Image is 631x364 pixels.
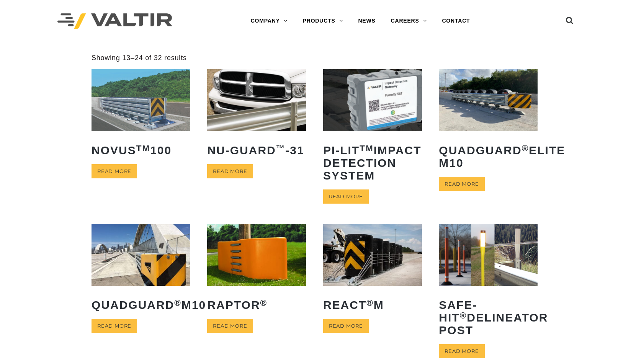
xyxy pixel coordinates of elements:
[439,224,538,342] a: Safe-Hit®Delineator Post
[350,13,383,29] a: NEWS
[460,311,467,320] sup: ®
[439,69,538,175] a: QuadGuard®Elite M10
[323,138,422,188] h2: PI-LIT Impact Detection System
[366,298,374,308] sup: ®
[207,164,253,178] a: Read more about “NU-GUARD™-31”
[207,319,253,333] a: Read more about “RAPTOR®”
[439,177,484,191] a: Read more about “QuadGuard® Elite M10”
[92,54,187,62] p: Showing 13–24 of 32 results
[276,144,286,153] sup: ™
[57,13,172,29] img: Valtir
[439,138,538,175] h2: QuadGuard Elite M10
[439,293,538,342] h2: Safe-Hit Delineator Post
[243,13,295,29] a: COMPANY
[207,138,306,162] h2: NU-GUARD -31
[323,293,422,317] h2: REACT M
[323,319,369,333] a: Read more about “REACT® M”
[323,224,422,317] a: REACT®M
[92,224,190,317] a: QuadGuard®M10
[92,164,137,178] a: Read more about “NOVUSTM 100”
[207,224,306,317] a: RAPTOR®
[323,69,422,187] a: PI-LITTMImpact Detection System
[92,293,190,317] h2: QuadGuard M10
[323,189,369,204] a: Read more about “PI-LITTM Impact Detection System”
[174,298,181,308] sup: ®
[92,138,190,162] h2: NOVUS 100
[434,13,477,29] a: CONTACT
[522,144,529,153] sup: ®
[92,319,137,333] a: Read more about “QuadGuard® M10”
[136,144,150,153] sup: TM
[360,144,374,153] sup: TM
[439,344,484,358] a: Read more about “Safe-Hit® Delineator Post”
[92,69,190,162] a: NOVUSTM100
[260,298,268,308] sup: ®
[383,13,435,29] a: CAREERS
[207,69,306,162] a: NU-GUARD™-31
[207,293,306,317] h2: RAPTOR
[295,13,351,29] a: PRODUCTS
